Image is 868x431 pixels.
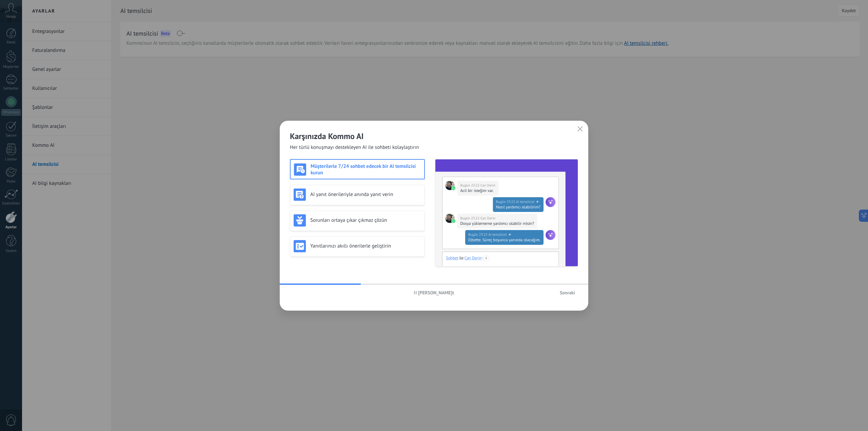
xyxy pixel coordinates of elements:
[557,288,578,298] button: Sonraki
[310,243,421,249] h3: Yanıtlarınızı akıllı önerilerle geliştirin
[418,290,454,295] span: [PERSON_NAME]t
[311,163,421,176] h3: Müşterilerle 7/24 sohbet edecek bir AI temsilcisi kurun
[290,131,578,141] h2: Karşınızda Kommo AI
[560,290,575,295] span: Sonraki
[290,144,419,151] span: Her türlü konuşmayı destekleyen AI ile sohbeti kolaylaştırın
[411,288,457,298] button: [PERSON_NAME]t
[310,191,421,198] h3: AI yanıt önerileriyle anında yanıt verin
[310,217,421,223] h3: Sorunları ortaya çıkar çıkmaz çözün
